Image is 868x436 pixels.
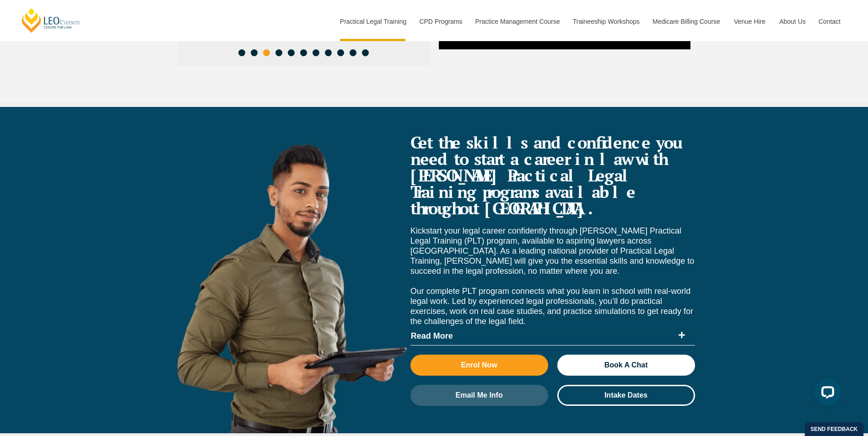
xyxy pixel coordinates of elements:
[812,2,847,41] a: Contact
[604,392,647,399] span: Intake Dates
[410,134,695,217] h2: Get the skills and confidence you need to start a career in law with [PERSON_NAME] Practical Lega...
[469,2,566,41] a: Practice Management Course
[646,2,727,41] a: Medicare Billing Course
[251,49,258,56] span: Go to slide 2
[333,2,413,41] a: Practical Legal Training
[557,355,695,376] a: Book A Chat
[411,332,674,340] span: Read More
[337,49,344,56] span: Go to slide 9
[300,49,307,56] span: Go to slide 6
[807,375,845,413] iframe: LiveChat chat widget
[275,49,282,56] span: Go to slide 4
[566,2,646,41] a: Traineeship Workshops
[772,2,812,41] a: About Us
[461,362,497,369] span: Enrol Now
[21,7,81,33] a: [PERSON_NAME] Centre for Law
[727,2,772,41] a: Venue Hire
[456,392,503,399] span: Email Me Info
[325,49,332,56] span: Go to slide 8
[288,49,295,56] span: Go to slide 5
[410,355,548,376] a: Enrol Now
[238,49,245,56] span: Go to slide 1
[410,226,695,326] p: Kickstart your legal career confidently through [PERSON_NAME] Practical Legal Training (PLT) prog...
[362,49,369,56] span: Go to slide 11
[557,385,695,406] a: Intake Dates
[410,385,548,406] a: Email Me Info
[412,2,468,41] a: CPD Programs
[604,362,648,369] span: Book A Chat
[263,49,270,56] span: Go to slide 3
[350,49,356,56] span: Go to slide 10
[313,49,319,56] span: Go to slide 7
